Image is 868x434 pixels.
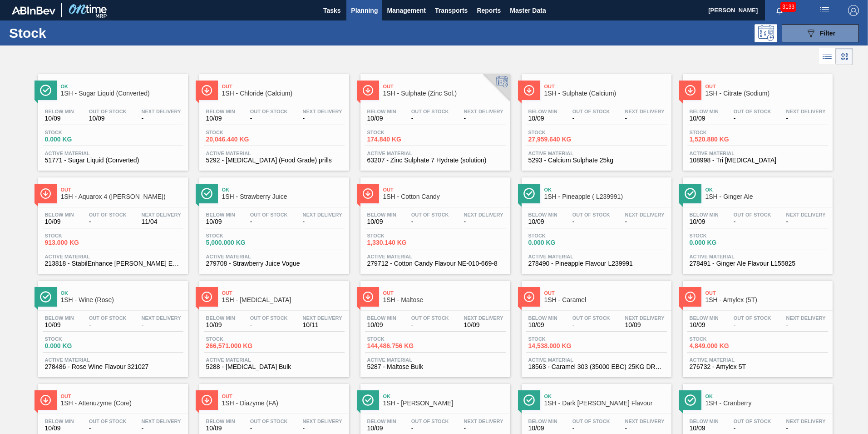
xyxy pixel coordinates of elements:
[685,291,696,303] img: Ícone
[367,212,396,217] span: Below Min
[690,254,826,259] span: Active Material
[322,5,342,16] span: Tasks
[250,425,288,432] span: -
[544,290,667,296] span: Out
[786,419,826,424] span: Next Delivery
[734,115,771,122] span: -
[383,394,506,399] span: Ok
[786,425,826,432] span: -
[89,109,127,114] span: Out Of Stock
[523,291,535,303] img: Ícone
[411,109,449,114] span: Out Of Stock
[528,260,665,267] span: 278490 - Pineapple Flavour L239991
[9,28,145,38] h1: Stock
[572,109,610,114] span: Out Of Stock
[362,291,374,303] img: Ícone
[780,2,796,12] span: 3133
[45,363,181,370] span: 278486 - Rose Wine Flavour 321027
[367,115,396,122] span: 10/09
[222,297,345,303] span: 1SH - Dextrose
[206,136,270,143] span: 20,046.440 KG
[690,136,753,143] span: 1,520.880 KG
[464,425,503,432] span: -
[786,315,826,321] span: Next Delivery
[89,425,127,432] span: -
[625,419,665,424] span: Next Delivery
[303,425,342,432] span: -
[705,297,828,303] span: 1SH - Amylex (5T)
[782,24,859,42] button: Filter
[734,109,771,114] span: Out Of Stock
[142,425,181,432] span: -
[572,218,610,225] span: -
[89,315,127,321] span: Out Of Stock
[690,336,753,342] span: Stock
[685,394,696,406] img: Ícone
[528,239,592,246] span: 0.000 KG
[625,115,665,122] span: -
[354,67,515,171] a: ÍconeOut1SH - Sulphate (Zinc Sol.)Below Min10/09Out Of Stock-Next Delivery-Stock174.840 KGActive ...
[572,115,610,122] span: -
[464,115,503,122] span: -
[676,67,837,171] a: ÍconeOut1SH - Citrate (Sodium)Below Min10/09Out Of Stock-Next Delivery-Stock1,520.880 KGActive Ma...
[464,109,503,114] span: Next Delivery
[848,5,859,16] img: Logout
[303,218,342,225] span: -
[411,315,449,321] span: Out Of Stock
[206,315,235,321] span: Below Min
[435,5,468,16] span: Transports
[61,90,183,97] span: 1SH - Sugar Liquid (Converted)
[89,115,127,122] span: 10/09
[31,67,192,171] a: ÍconeOk1SH - Sugar Liquid (Converted)Below Min10/09Out Of Stock10/09Next Delivery-Stock0.000 KGAc...
[528,425,557,432] span: 10/09
[820,30,835,37] span: Filter
[206,322,235,328] span: 10/09
[362,85,374,96] img: Ícone
[367,343,431,349] span: 144,486.756 KG
[192,171,354,274] a: ÍconeOk1SH - Strawberry JuiceBelow Min10/09Out Of Stock-Next Delivery-Stock5,000.000 KGActive Mat...
[89,218,127,225] span: -
[45,151,181,156] span: Active Material
[383,297,506,303] span: 1SH - Maltose
[690,363,826,370] span: 276732 - Amylex 5T
[690,109,719,114] span: Below Min
[528,212,557,217] span: Below Min
[528,136,592,143] span: 27,959.640 KG
[528,315,557,321] span: Below Min
[464,212,503,217] span: Next Delivery
[201,85,212,96] img: Ícone
[515,274,676,377] a: ÍconeOut1SH - CaramelBelow Min10/09Out Of Stock-Next Delivery10/09Stock14,538.000 KGActive Materi...
[61,400,183,407] span: 1SH - Attenuzyme (Core)
[192,274,354,377] a: ÍconeOut1SH - [MEDICAL_DATA]Below Min10/09Out Of Stock-Next Delivery10/11Stock266,571.000 KGActiv...
[303,419,342,424] span: Next Delivery
[690,233,753,238] span: Stock
[515,67,676,171] a: ÍconeOut1SH - Sulphate (Calcium)Below Min10/09Out Of Stock-Next Delivery-Stock27,959.640 KGActive...
[528,130,592,135] span: Stock
[250,315,288,321] span: Out Of Stock
[61,297,183,303] span: 1SH - Wine (Rose)
[354,171,515,274] a: ÍconeOut1SH - Cotton CandyBelow Min10/09Out Of Stock-Next Delivery-Stock1,330.140 KGActive Materi...
[142,212,181,217] span: Next Delivery
[206,130,270,135] span: Stock
[383,90,506,97] span: 1SH - Sulphate (Zinc Sol.)
[45,157,181,164] span: 51771 - Sugar Liquid (Converted)
[354,274,515,377] a: ÍconeOut1SH - MaltoseBelow Min10/09Out Of Stock-Next Delivery10/09Stock144,486.756 KGActive Mater...
[45,260,181,267] span: 213818 - StabilEnhance Rosemary Extract
[61,290,183,296] span: Ok
[45,136,108,143] span: 0.000 KG
[12,6,55,15] img: TNhmsLtSVTkK8tSr43FrP2fwEKptu5GPRR3wAAAABJRU5ErkJggg==
[222,290,345,296] span: Out
[45,233,108,238] span: Stock
[705,193,828,200] span: 1SH - Ginger Ale
[45,322,74,328] span: 10/09
[45,254,181,259] span: Active Material
[528,357,665,363] span: Active Material
[572,212,610,217] span: Out Of Stock
[142,109,181,114] span: Next Delivery
[411,322,449,328] span: -
[222,84,345,89] span: Out
[755,24,777,42] div: Programming: no user selected
[676,171,837,274] a: ÍconeOk1SH - Ginger AleBelow Min10/09Out Of Stock-Next Delivery-Stock0.000 KGActive Material27849...
[367,218,396,225] span: 10/09
[206,343,270,349] span: 266,571.000 KG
